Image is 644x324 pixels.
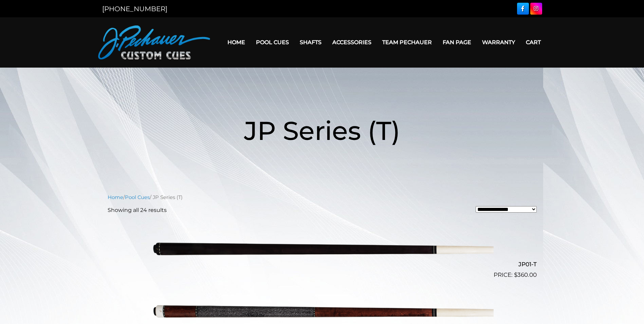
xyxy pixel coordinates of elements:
[125,194,150,200] a: Pool Cues
[477,34,520,51] a: Warranty
[520,34,546,51] a: Cart
[244,115,400,146] span: JP Series (T)
[151,220,494,277] img: JP01-T
[222,34,251,51] a: Home
[108,258,537,271] h2: JP01-T
[98,25,210,59] img: Pechauer Custom Cues
[251,34,294,51] a: Pool Cues
[108,206,167,214] p: Showing all 24 results
[377,34,437,51] a: Team Pechauer
[327,34,377,51] a: Accessories
[514,271,517,278] span: $
[476,206,537,213] select: Shop order
[108,194,123,200] a: Home
[437,34,477,51] a: Fan Page
[108,220,537,280] a: JP01-T $360.00
[514,271,537,278] bdi: 360.00
[102,5,167,13] a: [PHONE_NUMBER]
[294,34,327,51] a: Shafts
[108,194,537,201] nav: Breadcrumb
